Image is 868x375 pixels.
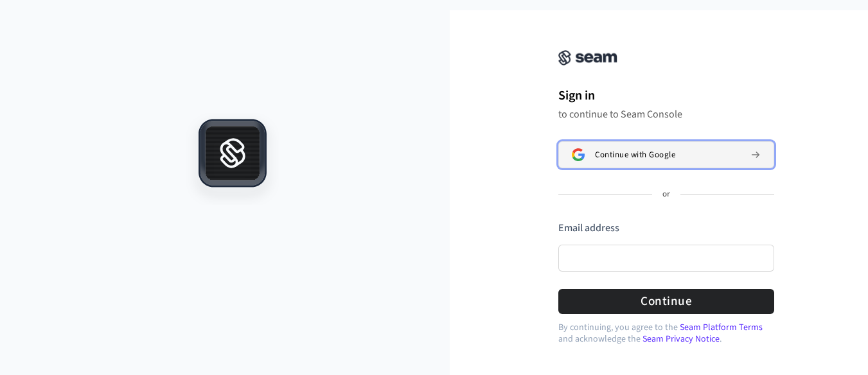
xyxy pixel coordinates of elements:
[558,221,619,235] label: Email address
[642,333,720,345] a: Seam Privacy Notice
[680,321,763,334] a: Seam Platform Terms
[662,189,670,200] p: or
[572,148,585,161] img: Sign in with Google
[558,108,774,121] p: to continue to Seam Console
[595,150,675,160] span: Continue with Google
[558,50,617,65] img: Seam Console
[558,289,774,314] button: Continue
[558,86,774,105] h1: Sign in
[558,322,774,345] p: By continuing, you agree to the and acknowledge the .
[558,141,774,168] button: Sign in with GoogleContinue with Google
